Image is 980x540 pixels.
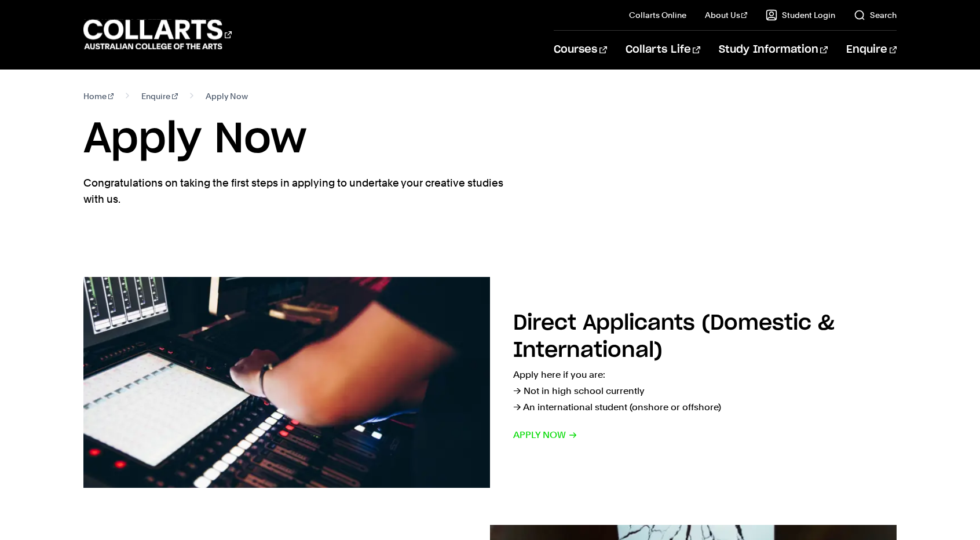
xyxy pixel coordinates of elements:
[83,175,506,207] p: Congratulations on taking the first steps in applying to undertake your creative studies with us.
[629,9,686,21] a: Collarts Online
[513,427,577,443] span: Apply now
[554,31,606,69] a: Courses
[513,367,897,415] p: Apply here if you are: → Not in high school currently → An international student (onshore or offs...
[626,31,700,69] a: Collarts Life
[719,31,828,69] a: Study Information
[83,18,232,51] div: Go to homepage
[206,88,248,104] span: Apply Now
[766,9,835,21] a: Student Login
[83,114,897,166] h1: Apply Now
[705,9,748,21] a: About Us
[83,88,114,104] a: Home
[854,9,897,21] a: Search
[83,277,897,488] a: Direct Applicants (Domestic & International) Apply here if you are:→ Not in high school currently...
[846,31,897,69] a: Enquire
[141,88,178,104] a: Enquire
[513,313,835,361] h2: Direct Applicants (Domestic & International)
